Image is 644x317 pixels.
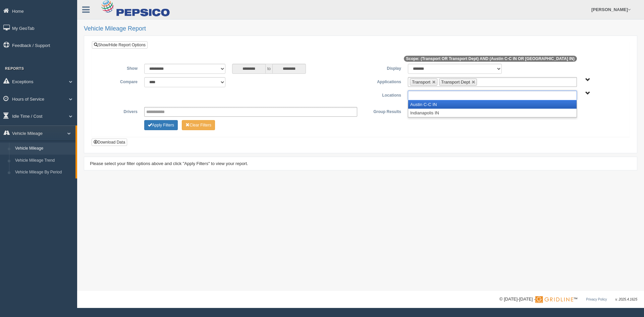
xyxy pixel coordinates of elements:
span: v. 2025.4.1625 [615,298,637,301]
label: Group Results [361,107,405,115]
span: Scope: (Transport OR Transport Dept) AND (Austin C-C IN OR [GEOGRAPHIC_DATA] IN) [404,56,577,62]
label: Locations [361,91,405,99]
a: Vehicle Mileage By Period [12,166,75,178]
button: Change Filter Options [144,120,178,130]
label: Display [361,64,405,72]
label: Drivers [97,107,141,115]
img: Gridline [535,296,573,303]
div: © [DATE]-[DATE] - ™ [499,296,637,303]
span: to [266,64,272,74]
li: Indianapolis IN [408,109,577,117]
a: Vehicle Mileage [12,143,75,155]
a: Privacy Policy [586,298,607,301]
label: Applications [361,77,405,85]
h2: Vehicle Mileage Report [84,25,637,32]
button: Change Filter Options [182,120,215,130]
span: Transport [412,80,430,85]
li: Austin C-C IN [408,100,577,109]
span: Please select your filter options above and click "Apply Filters" to view your report. [90,161,248,166]
label: Compare [97,77,141,85]
label: Show [97,64,141,72]
a: Vehicle Mileage Trend [12,155,75,167]
span: Transport Dept [441,80,470,85]
button: Download Data [92,139,127,146]
a: Show/Hide Report Options [92,41,148,49]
